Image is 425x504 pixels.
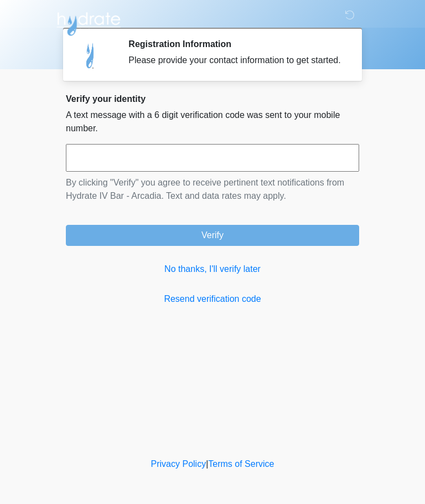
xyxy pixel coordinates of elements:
a: Resend verification code [66,292,359,306]
img: Agent Avatar [74,39,107,72]
img: Hydrate IV Bar - Arcadia Logo [55,8,122,37]
a: Privacy Policy [151,459,206,469]
p: A text message with a 6 digit verification code was sent to your mobile number. [66,109,359,135]
a: Terms of Service [208,459,274,469]
a: | [206,459,208,469]
a: No thanks, I'll verify later [66,263,359,276]
h2: Verify your identity [66,94,359,104]
p: By clicking "Verify" you agree to receive pertinent text notifications from Hydrate IV Bar - Arca... [66,176,359,203]
div: Please provide your contact information to get started. [128,54,343,67]
button: Verify [66,225,359,246]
